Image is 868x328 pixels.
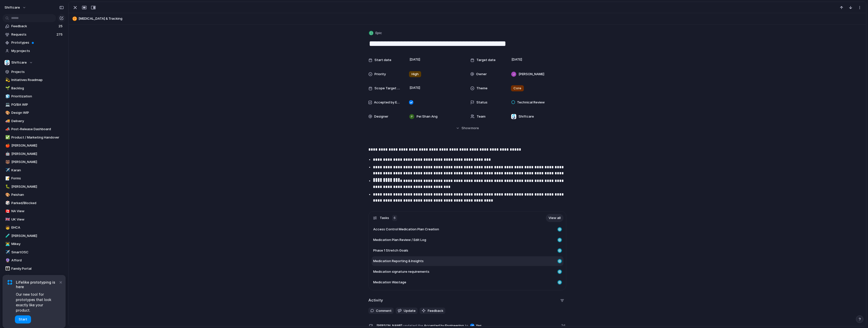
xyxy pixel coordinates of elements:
[374,114,388,119] span: Designer
[5,258,9,263] div: 🔮
[58,279,64,285] button: Dismiss
[5,151,10,156] button: 🤖
[3,150,66,158] a: 🤖[PERSON_NAME]
[3,93,66,100] div: 🧊Prioritization
[5,274,9,280] div: 💸
[477,114,485,119] span: Team
[5,201,10,206] button: 🎲
[5,200,9,206] div: 🎲
[3,76,66,84] a: 💫Initiatives Roadmap
[374,72,386,77] span: Priority
[5,192,9,198] div: 🎨
[11,24,57,29] span: Feedback
[11,32,55,37] span: Requests
[3,134,66,141] a: ✅Product / Marketing Handover
[5,225,9,231] div: 🧒
[71,15,864,23] button: [MEDICAL_DATA] & Tracking
[3,101,66,108] a: 💻PO/BA WIP
[368,124,566,133] button: Showmore
[5,151,9,157] div: 🤖
[57,32,64,37] span: 275
[3,39,66,46] a: Prototypes
[5,209,10,214] button: 🇨🇦
[11,40,64,45] span: Prototypes
[5,77,9,83] div: 💫
[513,86,521,91] span: Core
[11,77,64,83] span: Initiatives Roadmap
[3,31,66,38] a: Requests275
[5,94,9,99] div: 🧊
[11,102,64,107] span: PO/BA WIP
[3,167,66,174] div: ✈️Karan
[3,22,66,30] a: Feedback25
[5,233,9,239] div: 🧪
[5,266,10,271] button: 👪
[11,201,64,206] span: Parked/Blocked
[11,225,64,230] span: EHCA
[3,191,66,199] a: 🎨Peishan
[3,68,66,76] a: Projects
[5,86,10,91] button: 🌱
[5,94,10,99] button: 🧊
[368,297,383,303] h2: Activity
[11,119,64,124] span: Delivery
[373,269,429,274] span: Medication signature requirements
[11,143,64,148] span: [PERSON_NAME]
[11,127,64,132] span: Post-Release Dashboard
[5,168,10,173] button: ✈️
[476,72,487,77] span: Owner
[517,100,545,105] span: Technical Review
[5,126,9,132] div: 📣
[5,134,9,140] div: ✅
[3,265,66,272] a: 👪Family Portal
[3,125,66,133] a: 📣Post-Release Dashboard
[3,257,66,264] div: 🔮Afford
[5,135,10,140] button: ✅
[373,237,426,242] span: Medication Plan Review / Edit Log
[11,176,64,181] span: Forms
[2,4,29,12] button: shiftcare
[5,102,10,107] button: 💻
[374,100,401,105] span: Accepted by Engineering
[5,274,10,279] button: 💸
[5,159,9,165] div: 🐻
[3,249,66,256] a: ✈️SmartOSC
[408,57,422,63] span: [DATE]
[3,175,66,182] a: 📝Forms
[3,142,66,149] div: 🍎[PERSON_NAME]
[11,159,64,165] span: [PERSON_NAME]
[5,216,9,222] div: 🇬🇧
[3,232,66,240] a: 🧪[PERSON_NAME]
[3,183,66,190] a: 🐛[PERSON_NAME]
[375,31,382,36] span: Epic
[11,135,64,140] span: Product / Marketing Handover
[11,48,64,53] span: My projects
[476,86,487,91] span: Theme
[5,266,9,271] div: 👪
[471,126,479,131] span: more
[417,114,438,119] span: Pei Shan Ang
[368,30,384,37] button: Epic
[5,184,9,189] div: 🐛
[476,58,496,63] span: Target date
[380,215,389,221] span: Tasks
[5,159,10,165] button: 🐻
[15,315,31,323] button: Start
[3,216,66,223] a: 🇬🇧UK View
[59,24,64,29] span: 25
[11,184,64,189] span: [PERSON_NAME]
[11,217,64,222] span: UK View
[5,192,10,197] button: 🎨
[16,280,58,289] span: Lifelike prototyping is here
[3,224,66,231] div: 🧒EHCA
[373,227,439,232] span: Access Control Medication Plan Creation
[78,16,864,21] span: [MEDICAL_DATA] & Tracking
[5,225,10,230] button: 🧒
[3,273,66,281] a: 💸Quotes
